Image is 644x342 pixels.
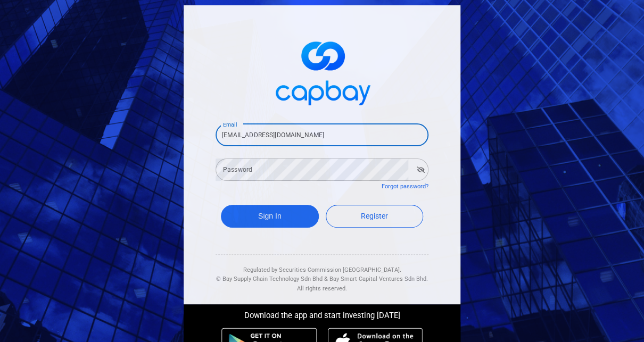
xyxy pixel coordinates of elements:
a: Register [326,205,424,228]
div: Download the app and start investing [DATE] [176,304,468,322]
div: Regulated by Securities Commission [GEOGRAPHIC_DATA]. & All rights reserved. [216,255,428,294]
button: Sign In [221,205,319,228]
span: Register [361,212,388,220]
a: Forgot password? [382,183,428,190]
span: Bay Smart Capital Ventures Sdn Bhd. [329,276,428,282]
span: © Bay Supply Chain Technology Sdn Bhd [216,276,323,282]
img: logo [269,32,375,111]
label: Email [223,121,237,129]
